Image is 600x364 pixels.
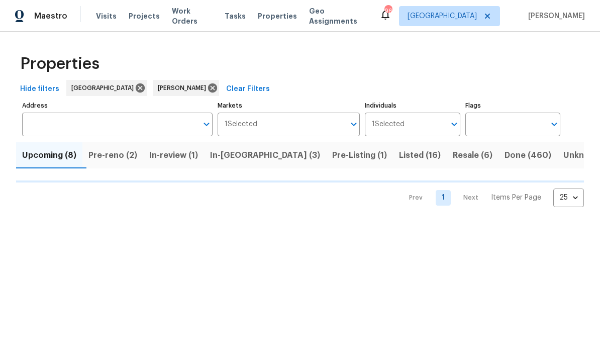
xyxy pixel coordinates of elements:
button: Open [199,117,214,131]
div: 96 [384,6,391,16]
button: Clear Filters [222,80,274,99]
span: Upcoming (8) [22,148,76,162]
span: [PERSON_NAME] [158,83,210,93]
span: 1 Selected [372,120,405,129]
span: [GEOGRAPHIC_DATA] [408,11,477,21]
span: Work Orders [172,6,213,26]
span: [GEOGRAPHIC_DATA] [71,83,138,93]
label: Address [22,103,213,109]
nav: Pagination Navigation [399,189,584,207]
a: Goto page 1 [436,190,451,206]
span: Hide filters [20,83,59,96]
span: Pre-reno (2) [88,148,137,162]
span: [PERSON_NAME] [524,11,585,21]
span: In-review (1) [149,148,198,162]
span: Geo Assignments [309,6,367,26]
button: Open [547,117,561,131]
button: Open [447,117,461,131]
button: Hide filters [16,80,63,99]
p: Items Per Page [491,193,541,203]
span: Visits [96,11,117,21]
span: Projects [129,11,160,21]
span: In-[GEOGRAPHIC_DATA] (3) [210,148,320,162]
label: Flags [465,103,560,109]
button: Open [347,117,361,131]
span: 1 Selected [225,120,257,129]
span: Listed (16) [399,148,441,162]
span: Clear Filters [226,83,270,96]
span: Resale (6) [453,148,492,162]
span: Tasks [225,13,246,20]
span: Pre-Listing (1) [332,148,387,162]
span: Done (460) [505,148,551,162]
div: [PERSON_NAME] [153,80,219,96]
span: Properties [20,59,99,69]
div: [GEOGRAPHIC_DATA] [66,80,147,96]
label: Markets [218,103,360,109]
span: Properties [258,11,297,21]
span: Maestro [34,11,67,21]
label: Individuals [365,103,460,109]
div: 25 [553,185,584,211]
